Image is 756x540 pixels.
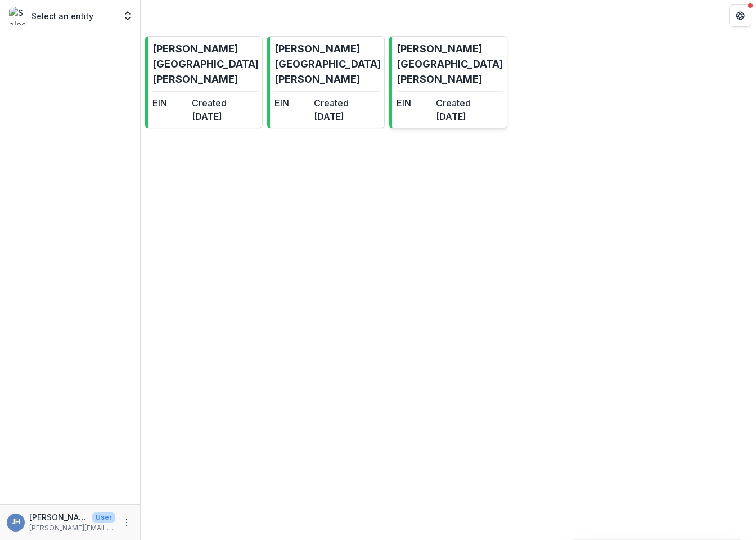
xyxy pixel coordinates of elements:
[29,523,115,533] p: [PERSON_NAME][EMAIL_ADDRESS][PERSON_NAME][DOMAIN_NAME]
[92,512,115,523] p: User
[31,10,93,22] p: Select an entity
[436,96,471,110] dt: Created
[9,7,27,25] img: Select an entity
[314,110,349,123] dd: [DATE]
[397,96,431,110] dt: EIN
[11,519,20,526] div: Jarvis Hill
[267,36,385,128] a: [PERSON_NAME][GEOGRAPHIC_DATA][PERSON_NAME]EINCreated[DATE]
[152,41,259,87] p: [PERSON_NAME][GEOGRAPHIC_DATA][PERSON_NAME]
[152,96,187,110] dt: EIN
[274,41,381,87] p: [PERSON_NAME][GEOGRAPHIC_DATA][PERSON_NAME]
[29,511,88,523] p: [PERSON_NAME]
[120,4,136,27] button: Open entity switcher
[389,36,507,128] a: [PERSON_NAME][GEOGRAPHIC_DATA][PERSON_NAME]EINCreated[DATE]
[192,96,227,110] dt: Created
[729,4,751,27] button: Get Help
[192,110,227,123] dd: [DATE]
[397,41,503,87] p: [PERSON_NAME][GEOGRAPHIC_DATA][PERSON_NAME]
[145,36,263,128] a: [PERSON_NAME][GEOGRAPHIC_DATA][PERSON_NAME]EINCreated[DATE]
[436,110,471,123] dd: [DATE]
[120,516,133,529] button: More
[274,96,309,110] dt: EIN
[314,96,349,110] dt: Created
